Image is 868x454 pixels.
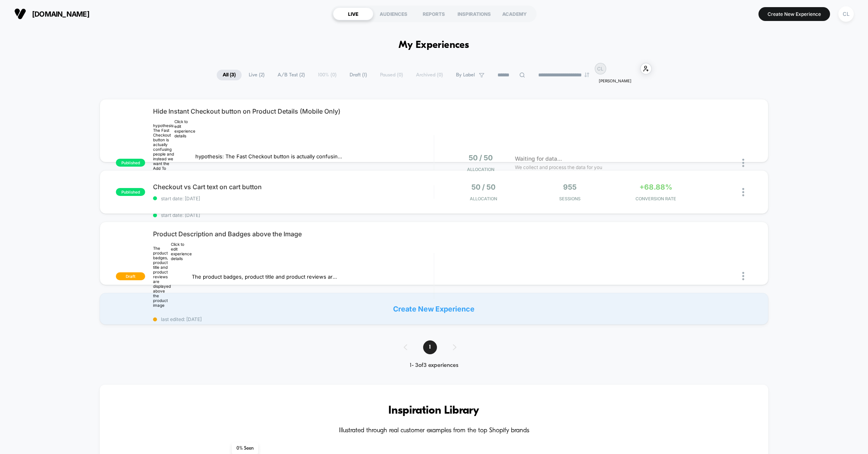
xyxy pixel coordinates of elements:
img: close [742,159,744,167]
span: published [116,159,145,167]
span: Live ( 2 ) [243,70,270,80]
span: By Label [456,72,475,78]
div: 1 - 3 of 3 experiences [396,362,472,369]
div: Click to edit experience details [171,242,192,312]
span: 50 / 50 [469,154,493,162]
span: Hide Instant Checkout button on Product Details (Mobile Only) [153,107,433,115]
button: [DOMAIN_NAME] [12,8,92,20]
span: The product badges, product title and product reviews are displayed above the product image [192,274,339,280]
span: draft [116,272,145,280]
span: start date: [DATE] [153,212,433,218]
h4: Illustrated through real customer examples from the top Shopify brands [123,427,744,435]
h1: My Experiences [399,40,469,51]
span: We collect and process the data for you [515,163,602,171]
div: AUDIENCES [373,8,414,20]
span: Sessions [528,196,611,201]
img: Visually logo [14,8,26,20]
span: Waiting for data... [515,154,562,163]
span: [DOMAIN_NAME] [32,10,89,18]
img: close [742,188,744,196]
span: Allocation [470,196,497,201]
button: Create New Experience [758,7,830,21]
div: REPORTS [414,8,454,20]
span: 50 / 50 [471,183,495,191]
span: Checkout vs Cart text on cart button [153,183,433,191]
p: The product badges, product title and product reviews are displayed above the product image [153,246,171,308]
p: hypothesis: The Fast Checkout button is actually confusing people and instead we want the Add To ... [153,123,174,190]
span: published [116,188,145,196]
span: A/B Test ( 2 ) [272,70,311,80]
p: CL [597,66,603,72]
img: end [584,72,589,77]
span: 955 [563,183,577,191]
div: Click to edit experience details [174,119,195,194]
div: CL [838,6,854,22]
div: INSPIRATIONS [454,8,494,20]
span: +68.88% [639,183,672,191]
span: CONVERSION RATE [615,196,697,201]
span: All ( 3 ) [217,70,242,80]
div: ACADEMY [494,8,535,20]
span: 1 [423,340,437,354]
h3: Inspiration Library [123,405,744,417]
span: Draft ( 1 ) [344,70,373,80]
span: Allocation [467,167,494,172]
div: Create New Experience [100,293,768,325]
span: hypothesis: The Fast Checkout button is actually confusing people and instead we want the Add To ... [195,153,342,160]
div: LIVE [333,8,373,20]
span: Product Description and Badges above the Image [153,230,433,238]
span: start date: [DATE] [153,196,433,201]
p: [PERSON_NAME] [599,78,632,83]
button: CL [836,6,856,22]
img: close [742,272,744,280]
